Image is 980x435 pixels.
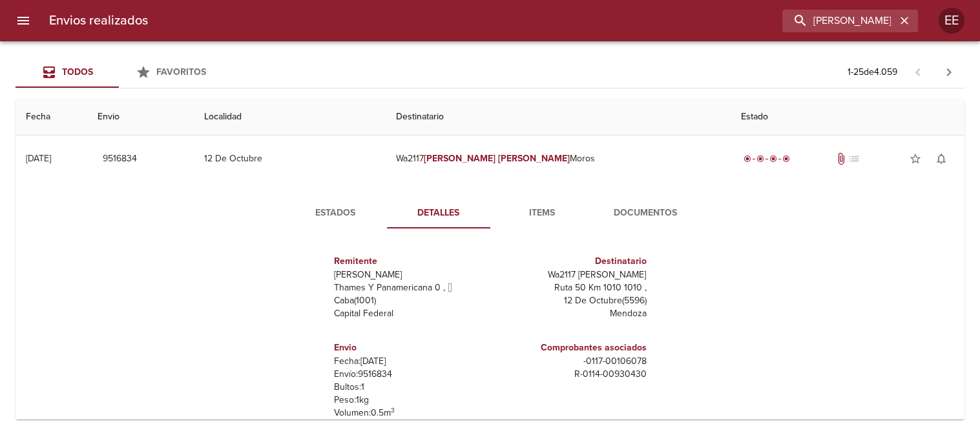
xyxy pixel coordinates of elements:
[386,99,731,136] th: Destinatario
[731,99,964,136] th: Estado
[334,381,485,394] p: Bultos: 1
[26,153,51,164] div: [DATE]
[848,152,860,165] span: No tiene pedido asociado
[424,153,495,164] em: [PERSON_NAME]
[391,406,395,414] sup: 3
[782,155,790,163] span: radio_button_checked
[939,8,964,34] div: Abrir información de usuario
[395,205,483,221] span: Detalles
[848,66,897,79] p: 1 - 25 de 4.059
[902,65,933,78] span: Pagina anterior
[334,294,485,307] p: Caba ( 1001 )
[495,254,647,268] h6: Destinatario
[87,99,194,136] th: Envio
[933,57,964,88] span: Pagina siguiente
[495,341,647,355] h6: Comprobantes asociados
[782,10,896,32] input: buscar
[103,151,137,167] span: 9516834
[334,368,485,381] p: Envío: 9516834
[769,155,777,163] span: radio_button_checked
[194,99,386,136] th: Localidad
[334,254,485,268] h6: Remitente
[8,5,39,36] button: menu
[495,294,647,307] p: 12 De Octubre ( 5596 )
[49,10,148,31] h6: Envios realizados
[601,205,689,221] span: Documentos
[756,155,764,163] span: radio_button_checked
[284,197,697,228] div: Tabs detalle de guia
[928,146,954,172] button: Activar notificaciones
[744,155,751,163] span: radio_button_checked
[495,307,647,320] p: Mendoza
[334,355,485,368] p: Fecha: [DATE]
[835,152,848,165] span: Tiene documentos adjuntos
[156,66,206,77] span: Favoritos
[495,368,647,381] p: R - 0114 - 00930430
[291,205,379,221] span: Estados
[498,205,586,221] span: Items
[909,152,922,165] span: star_border
[16,99,87,136] th: Fecha
[98,147,142,171] button: 9516834
[16,57,222,88] div: Tabs Envios
[495,268,647,281] p: Wa2117 [PERSON_NAME]
[334,341,485,355] h6: Envio
[334,394,485,407] p: Peso: 1 kg
[334,281,485,294] p: Thames Y Panamericana 0 ,  
[194,136,386,182] td: 12 De Octubre
[939,8,964,34] div: EE
[334,268,485,281] p: [PERSON_NAME]
[498,153,570,164] em: [PERSON_NAME]
[902,146,928,172] button: Agregar a favoritos
[334,307,485,320] p: Capital Federal
[495,281,647,294] p: Ruta 50 Km 1010 1010 ,
[935,152,948,165] span: notifications_none
[741,152,793,165] div: Entregado
[334,407,485,420] p: Volumen: 0.5 m
[62,66,93,77] span: Todos
[386,136,731,182] td: Wa2117 Moros
[495,355,647,368] p: - 0117 - 00106078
